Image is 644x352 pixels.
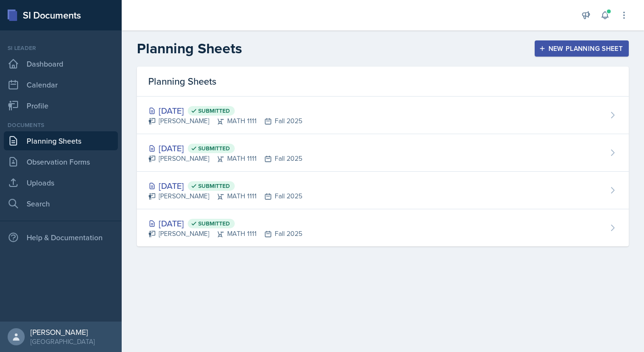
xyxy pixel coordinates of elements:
div: [DATE] [148,217,302,230]
div: Si leader [4,44,118,52]
div: [DATE] [148,142,302,155]
a: [DATE] Submitted [PERSON_NAME]MATH 1111Fall 2025 [137,97,629,134]
div: [PERSON_NAME] MATH 1111 Fall 2025 [148,229,302,239]
a: Dashboard [4,54,118,73]
a: Uploads [4,173,118,192]
div: New Planning Sheet [541,45,623,52]
a: Calendar [4,75,118,94]
div: Help & Documentation [4,228,118,247]
div: [PERSON_NAME] MATH 1111 Fall 2025 [148,191,302,201]
div: [DATE] [148,179,302,192]
span: Submitted [198,107,230,115]
div: [PERSON_NAME] MATH 1111 Fall 2025 [148,116,302,126]
div: Documents [4,121,118,129]
span: Submitted [198,145,230,152]
a: Search [4,194,118,213]
button: New Planning Sheet [535,40,629,57]
span: Submitted [198,220,230,227]
h2: Planning Sheets [137,40,242,57]
a: [DATE] Submitted [PERSON_NAME]MATH 1111Fall 2025 [137,172,629,209]
div: [PERSON_NAME] [30,327,95,337]
a: [DATE] Submitted [PERSON_NAME]MATH 1111Fall 2025 [137,134,629,172]
div: Planning Sheets [137,67,629,97]
div: [DATE] [148,104,302,117]
a: [DATE] Submitted [PERSON_NAME]MATH 1111Fall 2025 [137,209,629,246]
a: Profile [4,96,118,115]
div: [PERSON_NAME] MATH 1111 Fall 2025 [148,154,302,164]
div: [GEOGRAPHIC_DATA] [30,337,95,346]
a: Observation Forms [4,152,118,171]
span: Submitted [198,182,230,190]
a: Planning Sheets [4,131,118,150]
